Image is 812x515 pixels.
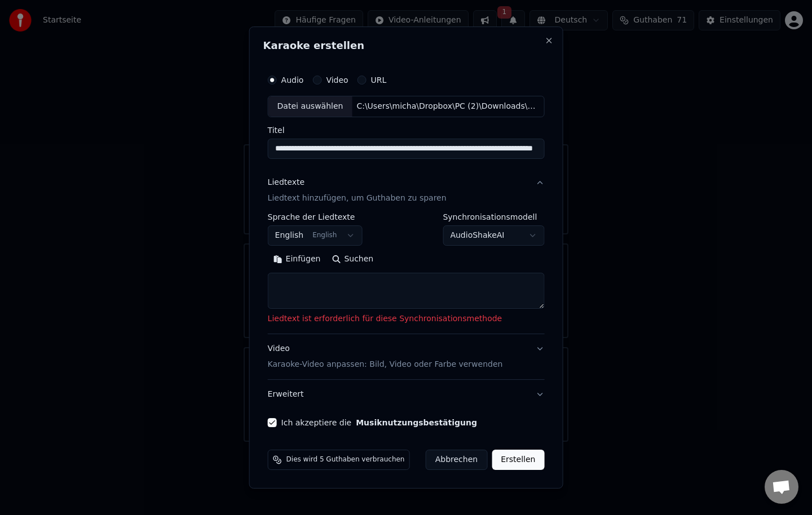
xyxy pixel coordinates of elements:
h2: Karaoke erstellen [263,41,549,51]
label: Synchronisationsmodell [443,213,544,221]
span: Dies wird 5 Guthaben verbrauchen [286,455,405,464]
div: Video [268,343,503,370]
button: Einfügen [268,250,326,268]
button: Erstellen [492,450,544,470]
div: Liedtexte [268,177,304,188]
button: Erweitert [268,380,545,409]
p: Karaoke-Video anpassen: Bild, Video oder Farbe verwenden [268,359,503,370]
label: Sprache der Liedtexte [268,213,363,221]
label: URL [371,76,387,84]
button: LiedtexteLiedtext hinzufügen, um Guthaben zu sparen [268,168,545,213]
div: Datei auswählen [268,96,352,117]
label: Video [326,76,348,84]
p: Liedtext ist erforderlich für diese Synchronisationsmethode [268,313,545,325]
div: LiedtexteLiedtext hinzufügen, um Guthaben zu sparen [268,213,545,334]
button: Ich akzeptiere die [356,419,477,427]
button: Suchen [326,250,379,268]
p: Liedtext hinzufügen, um Guthaben zu sparen [268,193,447,204]
button: VideoKaraoke-Video anpassen: Bild, Video oder Farbe verwenden [268,334,545,379]
button: Abbrechen [426,450,487,470]
label: Ich akzeptiere die [281,419,477,427]
label: Titel [268,126,545,134]
label: Audio [281,76,304,84]
div: C:\Users\micha\Dropbox\PC (2)\Downloads\Gangsta_s-Paradise-GOES-HEAVY_-__officialcoolio-METAL-Cov... [352,101,544,112]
